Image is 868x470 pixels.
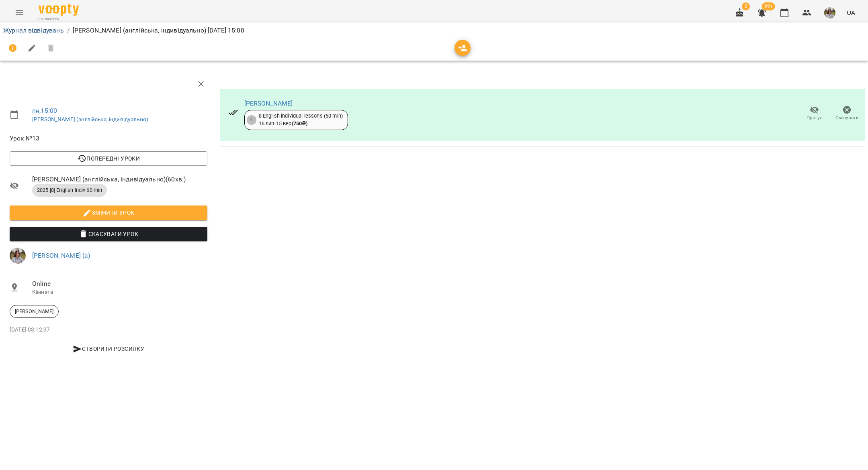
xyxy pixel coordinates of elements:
p: [DATE] 03:12:37 [10,326,207,334]
span: Урок №13 [10,134,207,143]
span: Змінити урок [16,208,201,218]
button: Попередні уроки [10,151,207,166]
button: Створити розсилку [10,342,207,356]
a: [PERSON_NAME] [244,100,293,107]
div: [PERSON_NAME] [10,305,59,318]
span: Скасувати Урок [16,229,201,239]
span: 2025 [8] English Indiv 60 min [32,187,107,194]
a: [PERSON_NAME] (а) [32,252,90,259]
button: Menu [10,3,29,22]
li: / [67,26,70,35]
nav: breadcrumb [3,26,865,35]
span: [PERSON_NAME] (англійська, індивідуально) ( 60 хв. ) [32,175,207,184]
span: 2 [742,2,750,10]
button: Скасувати Урок [10,227,207,241]
a: Журнал відвідувань [3,26,64,34]
button: Прогул [798,102,831,125]
span: Скасувати [835,114,859,121]
div: 8 English individual lessons (60 min) 16 лип - 15 вер [259,112,343,127]
span: Прогул [807,114,823,121]
span: UA [847,8,855,17]
button: UA [843,5,858,20]
button: Змінити урок [10,205,207,220]
a: [PERSON_NAME] (англійська, індивідуально) [32,116,148,122]
span: Створити розсилку [13,344,204,354]
span: [PERSON_NAME] [10,308,58,315]
p: [PERSON_NAME] (англійська, індивідуально) [DATE] 15:00 [73,26,244,35]
img: Voopty Logo [39,4,79,16]
img: 2afcea6c476e385b61122795339ea15c.jpg [824,7,835,18]
b: ( 750 ₴ ) [292,120,308,126]
span: Попередні уроки [16,154,201,163]
span: For Business [39,16,79,22]
span: Online [32,279,207,289]
span: 99+ [762,2,775,10]
img: 2afcea6c476e385b61122795339ea15c.jpg [10,248,26,264]
p: Кімната [32,288,207,296]
div: 7 [247,115,256,125]
button: Скасувати [831,102,863,125]
a: пн , 15:00 [32,107,57,114]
